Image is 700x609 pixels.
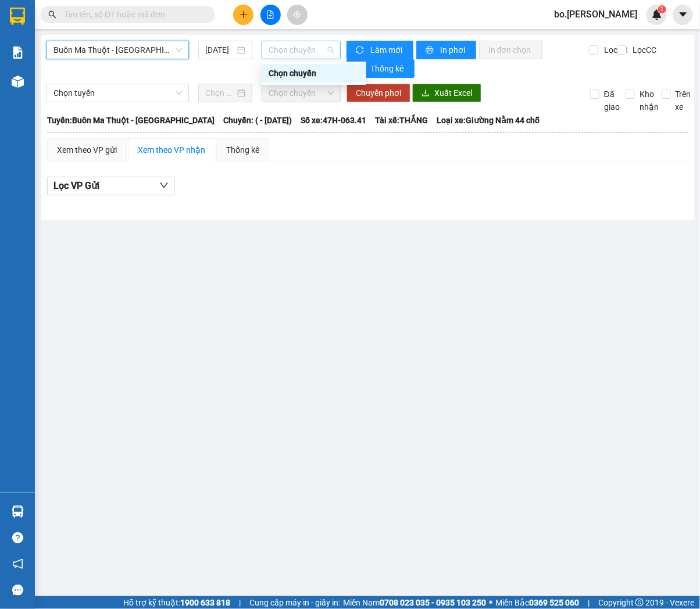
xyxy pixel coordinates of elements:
span: message [12,585,23,596]
button: downloadXuất Excel [412,84,481,102]
span: Chọn chuyến [269,84,334,102]
span: Chuyến: ( - [DATE]) [223,114,292,127]
button: caret-down [673,5,693,25]
span: down [159,181,169,190]
span: question-circle [12,532,23,543]
button: file-add [260,5,281,25]
button: plus [233,5,253,25]
span: file-add [266,10,274,19]
span: plus [240,10,248,19]
strong: 1900 633 818 [180,598,230,607]
span: printer [426,46,435,55]
button: aim [287,5,308,25]
div: Thống kê [226,144,259,156]
strong: 0369 525 060 [529,598,579,607]
span: Miền Nam [343,596,486,609]
img: warehouse-icon [12,506,24,518]
button: In đơn chọn [479,41,542,59]
img: logo-vxr [10,8,25,25]
span: Buôn Ma Thuột - Sài Gòn [53,41,182,59]
span: Thống kê [370,62,405,75]
span: Trên xe [671,88,696,113]
div: Chọn chuyến [269,67,359,80]
span: Đã giao [599,88,624,113]
button: Chuyển phơi [347,84,410,102]
span: Lọc CC [628,44,659,56]
span: Hỗ trợ kỹ thuật: [123,596,230,609]
span: Tài xế: THẮNG [375,114,428,127]
span: Cung cấp máy in - giấy in: [249,596,340,609]
span: Loại xe: Giường Nằm 44 chỗ [437,114,540,127]
span: notification [12,558,23,569]
input: Tìm tên, số ĐT hoặc mã đơn [64,8,201,21]
span: Kho nhận [635,88,663,113]
span: In phơi [440,44,467,56]
div: Xem theo VP gửi [57,144,117,156]
span: ⚪️ [489,600,492,605]
button: bar-chartThống kê [347,59,415,78]
img: icon-new-feature [652,9,662,20]
span: 1 [660,5,664,13]
img: solution-icon [12,46,24,59]
span: aim [293,10,301,19]
span: copyright [635,599,644,607]
button: syncLàm mới [347,41,413,59]
div: Chọn chuyến [262,64,366,83]
b: Tuyến: Buôn Ma Thuột - [GEOGRAPHIC_DATA] [47,116,215,125]
span: Số xe: 47H-063.41 [301,114,366,127]
input: 11/08/2025 [205,44,235,56]
button: printerIn phơi [416,41,476,59]
input: Chọn ngày [205,87,235,99]
span: Làm mới [370,44,404,56]
span: caret-down [678,9,688,20]
sup: 1 [658,5,666,13]
span: search [48,10,56,19]
img: warehouse-icon [12,76,24,88]
span: | [588,596,590,609]
span: Chọn chuyến [269,41,334,59]
div: Xem theo VP nhận [138,144,205,156]
span: Chọn tuyến [53,84,182,102]
span: Lọc CR [600,44,630,56]
span: | [239,596,241,609]
span: sync [356,46,366,55]
button: Lọc VP Gửi [47,177,175,195]
strong: 0708 023 035 - 0935 103 250 [380,598,486,607]
span: Miền Bắc [495,596,579,609]
span: Lọc VP Gửi [53,178,99,193]
span: bo.[PERSON_NAME] [545,7,647,22]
